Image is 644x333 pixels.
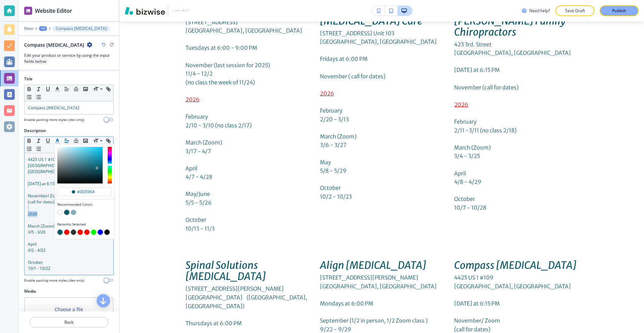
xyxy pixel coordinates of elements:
[564,8,586,14] p: Save Draft
[320,90,334,97] u: 2026
[555,5,594,16] button: Save Draft
[454,144,491,151] span: March (Zoom)
[185,191,210,197] span: May/June
[454,196,475,202] span: October
[454,101,468,108] u: 2026
[185,122,252,129] span: 2/10 - 3/10 (no class 2/17)
[24,52,114,65] h3: Edit your product or service by using the input fields below
[28,259,43,265] span: October
[320,73,385,80] span: November ( call for dates)
[320,317,428,324] span: September (1/2 in person, 1/2 Zoom class )
[454,127,517,134] span: 2/11 -3/11 (no class 2/18)
[454,170,466,177] span: April
[320,107,342,114] span: February
[185,44,257,51] span: Tuesdays at 6:00 - 9:00 PM
[185,62,270,69] span: November (last session for 2025)
[28,193,61,199] span: November/ Zoom
[28,163,70,174] span: [GEOGRAPHIC_DATA], [GEOGRAPHIC_DATA]
[454,317,500,324] span: November/ Zoom
[185,320,242,327] span: Thursdays at 6:00 PM
[185,148,211,155] span: 3/17 - 4/7
[185,259,266,283] em: Spinal Solutions [MEDICAL_DATA]
[529,8,550,14] h3: Need help?
[320,55,368,62] span: Fridays at 6:00 PM
[320,30,394,37] span: [STREET_ADDRESS] Unit 103
[52,26,110,31] button: Compass [MEDICAL_DATA]
[28,199,55,205] span: (call for dates)
[320,116,349,123] span: 2/20 - 3/13
[57,222,112,227] h4: Recently Selected
[171,8,189,13] img: Your Logo
[30,319,108,325] p: Back
[454,41,492,48] span: 423 3rd. Street
[320,259,426,272] em: Align [MEDICAL_DATA]
[24,117,84,122] h4: Enable pasting more styles (dev only)
[28,229,46,235] span: 3/5 - 3/26
[56,26,107,31] p: Compass [MEDICAL_DATA]
[320,193,352,200] span: 10/2 - 10/23
[24,288,114,294] h2: Media
[24,7,32,15] img: editor icon
[320,167,346,174] span: 5/8 - 5/29
[185,285,284,292] span: [STREET_ADDRESS][PERSON_NAME]
[320,133,357,140] span: March (Zoom)
[28,265,50,271] span: 10/1 - 10/22
[185,79,255,86] span: (no class the week of 11/24)
[28,223,54,229] span: March (Zoom)
[39,26,47,31] button: +3
[185,199,212,206] span: 5/5 - 5/26
[320,141,346,148] span: 3/6 - 3/27
[185,27,302,34] span: [GEOGRAPHIC_DATA], [GEOGRAPHIC_DATA]
[320,283,437,290] span: [GEOGRAPHIC_DATA], [GEOGRAPHIC_DATA]
[320,159,331,166] span: May
[185,216,206,223] span: October
[28,241,37,247] span: April
[185,165,197,172] span: April
[28,157,58,162] span: 4425 US 1 #109
[454,84,519,91] span: November (call for dates)
[24,26,34,31] button: Main
[24,128,46,134] h2: Description
[454,67,500,73] span: [DATE] at 6:15 PM
[30,317,108,328] button: Back
[454,274,493,281] span: 4425 US 1 #109
[320,38,437,45] span: [GEOGRAPHIC_DATA], [GEOGRAPHIC_DATA]
[185,96,200,103] u: 2026
[320,300,373,307] span: Mondays at 6:00 PM
[125,7,165,15] img: Bizwise Logo
[320,184,341,191] span: October
[28,181,62,186] span: [DATE] at 6:15 PM
[454,259,576,272] em: Compass [MEDICAL_DATA]
[454,153,480,159] span: 3/4 - 3/25
[35,7,72,15] h2: Website Editor
[185,294,308,309] span: [GEOGRAPHIC_DATA] ([GEOGRAPHIC_DATA], [GEOGRAPHIC_DATA])
[454,326,490,333] span: (call for dates)
[53,137,62,145] button: Recommended ColorsRecently Selected
[28,211,37,217] span: 2026
[24,76,33,82] h2: Title
[185,113,208,120] span: February
[55,306,83,313] button: Choose a file
[454,283,571,290] span: [GEOGRAPHIC_DATA], [GEOGRAPHIC_DATA]
[24,41,84,48] h2: Compass [MEDICAL_DATA]
[454,178,481,185] span: 4/8 - 4/29
[185,19,238,26] span: [STREET_ADDRESS]
[600,5,639,16] button: Publish
[454,204,486,211] span: 10/7 - 10/28
[185,139,222,146] span: March (Zoom)
[320,274,418,281] span: [STREET_ADDRESS][PERSON_NAME]
[28,247,46,253] span: 4/2 - 4/23
[57,202,112,207] h4: Recommended Colors
[28,105,79,111] em: Compass [MEDICAL_DATA]
[454,300,500,307] span: [DATE] at 6:15 PM
[454,118,477,125] span: February
[612,8,626,14] p: Publish
[185,70,213,77] span: 11/4 - 12/2
[185,173,212,180] span: 4/7 - 4/28
[454,49,571,56] span: [GEOGRAPHIC_DATA], [GEOGRAPHIC_DATA]
[24,278,84,283] h4: Enable pasting more styles (dev only)
[185,225,215,232] span: 10/13 - 11/3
